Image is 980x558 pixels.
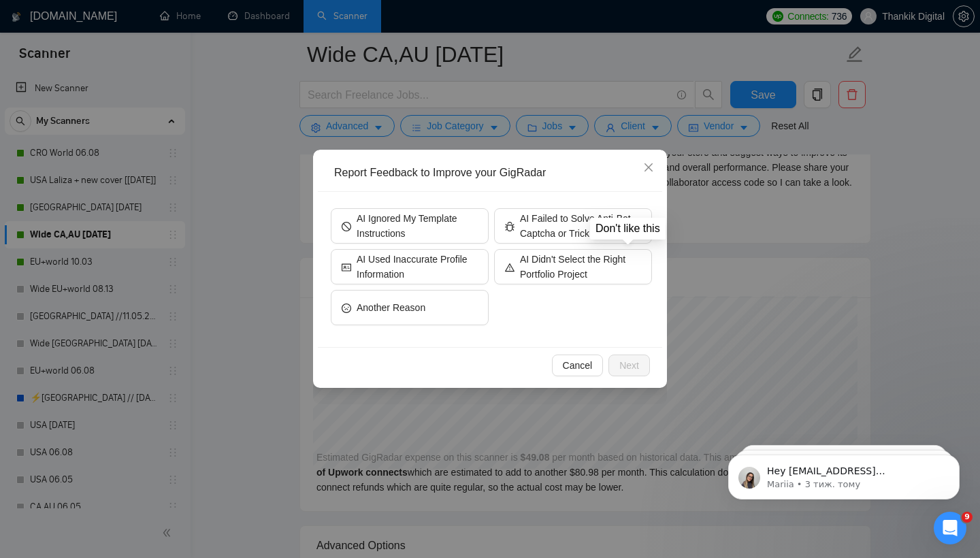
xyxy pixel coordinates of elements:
span: idcard [342,261,351,272]
button: Cancel [552,355,604,376]
button: bugAI Failed to Solve Anti-Bot Captcha or Trick [494,208,652,244]
button: Next [608,355,650,376]
span: stop [342,220,351,231]
div: Report Feedback to Improve your GigRadar [334,165,655,180]
span: Cancel [563,358,593,373]
button: Close [630,150,667,186]
button: frownAnother Reason [331,290,489,325]
button: stopAI Ignored My Template Instructions [331,208,489,244]
span: AI Used Inaccurate Profile Information [357,252,478,282]
button: warningAI Didn't Select the Right Portfolio Project [494,249,652,284]
iframe: Intercom notifications повідомлення [708,426,980,521]
iframe: Intercom live chat [934,512,966,544]
span: AI Ignored My Template Instructions [357,211,478,241]
button: idcardAI Used Inaccurate Profile Information [331,249,489,284]
span: close [643,162,654,173]
span: AI Failed to Solve Anti-Bot Captcha or Trick [520,211,641,241]
span: frown [342,302,351,312]
span: warning [505,261,514,272]
span: Another Reason [357,300,425,315]
span: AI Didn't Select the Right Portfolio Project [520,252,641,282]
span: 9 [962,512,973,523]
div: Don't like this [595,222,660,235]
span: bug [505,220,514,231]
